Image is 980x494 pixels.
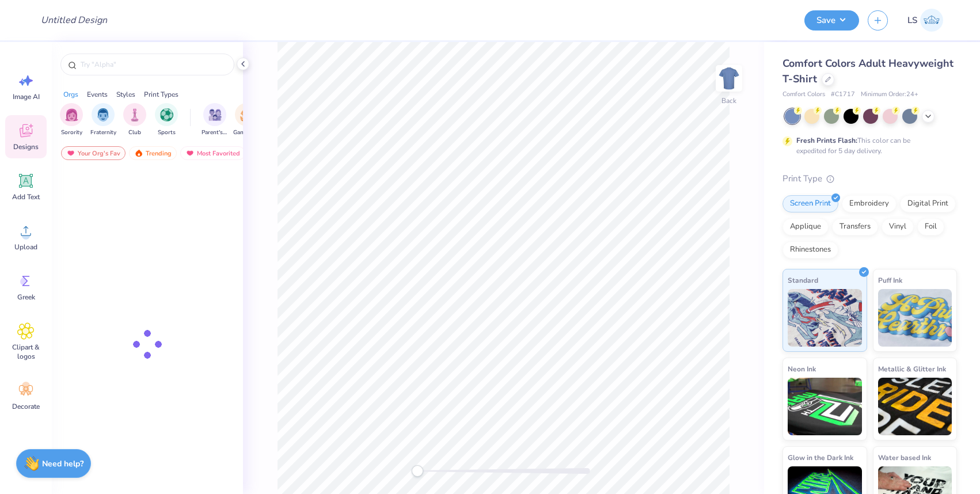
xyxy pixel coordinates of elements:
[116,89,135,100] div: Styles
[63,89,78,100] div: Orgs
[721,96,736,106] div: Back
[861,90,918,100] span: Minimum Order: 24 +
[831,90,855,100] span: # C1717
[129,146,177,160] div: Trending
[123,103,146,137] button: filter button
[788,274,818,286] span: Standard
[160,108,173,121] img: Sports Image
[14,242,37,252] span: Upload
[783,241,838,259] div: Rhinestones
[42,458,83,469] strong: Need help?
[144,89,178,100] div: Print Types
[796,135,938,156] div: This color can be expedited for 5 day delivery.
[412,465,423,477] div: Accessibility label
[12,192,40,202] span: Add Text
[832,218,878,235] div: Transfers
[900,195,956,212] div: Digital Print
[13,142,39,151] span: Designs
[878,363,946,375] span: Metallic & Glitter Ink
[920,9,943,32] img: Lizzie Sivitz
[61,146,126,160] div: Your Org's Fav
[13,92,40,101] span: Image AI
[878,289,952,347] img: Puff Ink
[90,128,116,137] span: Fraternity
[60,103,83,137] button: filter button
[788,289,862,347] img: Standard
[60,103,83,137] div: filter for Sorority
[66,149,75,157] img: most_fav.gif
[783,90,825,100] span: Comfort Colors
[61,128,82,137] span: Sorority
[917,218,944,235] div: Foil
[783,56,954,86] span: Comfort Colors Adult Heavyweight T-Shirt
[233,103,260,137] button: filter button
[202,128,228,137] span: Parent's Weekend
[180,146,245,160] div: Most Favorited
[804,10,859,31] button: Save
[185,149,195,157] img: most_fav.gif
[878,274,902,286] span: Puff Ink
[128,128,141,137] span: Club
[128,108,141,121] img: Club Image
[240,108,253,121] img: Game Day Image
[878,378,952,435] img: Metallic & Glitter Ink
[783,195,838,212] div: Screen Print
[87,89,108,100] div: Events
[907,14,917,27] span: LS
[842,195,897,212] div: Embroidery
[233,103,260,137] div: filter for Game Day
[796,136,857,145] strong: Fresh Prints Flash:
[12,402,40,411] span: Decorate
[788,363,816,375] span: Neon Ink
[97,108,109,121] img: Fraternity Image
[882,218,914,235] div: Vinyl
[202,103,228,137] button: filter button
[902,9,948,32] a: LS
[208,108,222,121] img: Parent's Weekend Image
[233,128,260,137] span: Game Day
[788,451,853,463] span: Glow in the Dark Ink
[158,128,176,137] span: Sports
[202,103,228,137] div: filter for Parent's Weekend
[878,451,931,463] span: Water based Ink
[79,59,227,70] input: Try "Alpha"
[155,103,178,137] button: filter button
[32,9,116,32] input: Untitled Design
[17,292,35,302] span: Greek
[65,108,78,121] img: Sorority Image
[134,149,143,157] img: trending.gif
[7,343,45,361] span: Clipart & logos
[90,103,116,137] button: filter button
[717,67,740,90] img: Back
[783,172,957,185] div: Print Type
[123,103,146,137] div: filter for Club
[90,103,116,137] div: filter for Fraternity
[783,218,829,235] div: Applique
[788,378,862,435] img: Neon Ink
[155,103,178,137] div: filter for Sports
